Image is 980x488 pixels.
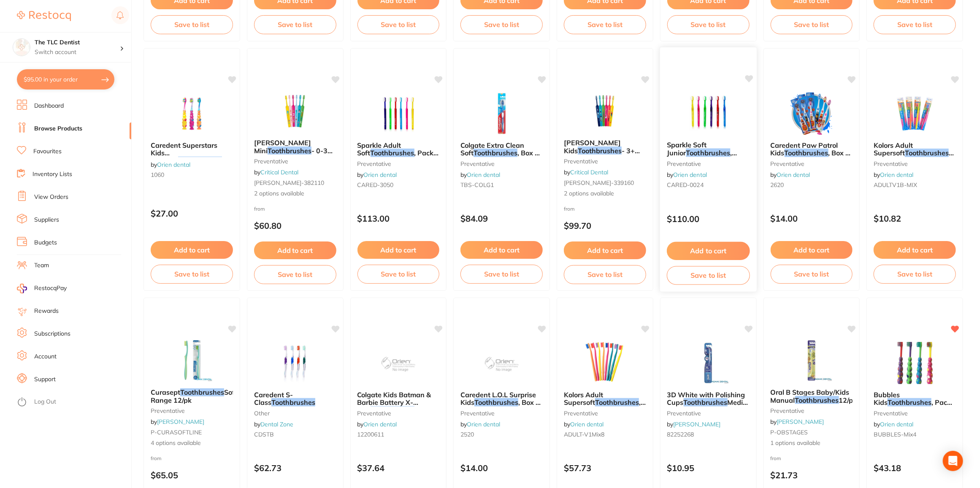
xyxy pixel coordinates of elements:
[151,470,233,480] p: $65.05
[357,141,401,157] span: Sparkle Adult Soft
[667,410,750,417] small: preventative
[460,15,543,34] button: Save to list
[357,171,397,179] span: by
[17,396,129,409] button: Log Out
[357,265,440,283] button: Save to list
[474,92,529,135] img: Colgate Extra Clean Soft Toothbrushes, Box of 72
[17,69,114,89] button: $95.00 in your order
[254,138,311,155] span: [PERSON_NAME] Mini
[357,214,440,223] p: $113.00
[254,431,274,438] span: CDSTB
[254,146,333,163] span: - 0-3 years (25 per box)
[777,418,824,426] a: [PERSON_NAME]
[667,391,750,407] b: 3D White with Polishing Cups Toothbrushes Medium 6/pk
[357,241,440,259] button: Add to cart
[34,398,56,406] a: Log Out
[157,418,204,426] a: [PERSON_NAME]
[260,420,293,428] a: Dental Zone
[771,141,838,157] span: Caredent Paw Patrol Kids
[667,160,750,167] small: preventative
[874,420,913,428] span: by
[260,168,298,176] a: Critical Dental
[564,158,646,165] small: preventative
[771,388,850,404] span: Oral B Stages Baby/Kids Manual
[254,390,293,407] span: Caredent S- Class
[570,420,604,428] a: Orien dental
[164,339,219,382] img: Curasept Toothbrushes SoftLine Range 12/pk
[680,92,736,134] img: Sparkle Soft Junior Toothbrushes, Pack of 72
[460,141,543,157] b: Colgate Extra Clean Soft Toothbrushes, Box of 72
[570,168,608,176] a: Critical Dental
[151,161,190,168] span: by
[564,15,646,34] button: Save to list
[157,161,190,168] a: Orien dental
[784,92,839,135] img: Caredent Paw Patrol Kids Toothbrushes, Box of 6
[151,265,233,283] button: Save to list
[874,141,956,157] b: Kolors Adult Supersoft Toothbrushes Blister Packaging, Box of 12
[34,193,68,201] a: View Orders
[357,160,440,167] small: preventative
[34,330,70,338] a: Subscriptions
[151,455,162,461] span: from
[17,284,27,293] img: RestocqPay
[905,149,949,157] em: Toothbrushes
[771,439,853,447] span: 1 options available
[595,398,639,407] em: Toothbrushes
[460,431,474,438] span: 2520
[474,398,518,407] em: Toothbrushes
[254,221,336,230] p: $60.80
[35,48,120,57] p: Switch account
[17,11,71,21] img: Restocq Logo
[874,181,917,189] span: ADULTV1B-MIX
[564,241,646,259] button: Add to cart
[357,390,431,415] span: Colgate Kids Batman & Barbie Battery X-Soft
[180,388,224,396] em: Toothbrushes
[686,149,730,157] em: Toothbrushes
[667,463,750,473] p: $10.95
[771,160,853,167] small: preventative
[874,265,956,283] button: Save to list
[254,391,336,407] b: Caredent S- Class Toothbrushes
[874,463,956,473] p: $43.18
[460,420,500,428] span: by
[673,171,707,179] a: Orien dental
[13,39,30,56] img: The TLC Dentist
[271,398,315,407] em: Toothbrushes
[254,158,336,165] small: preventative
[880,420,913,428] a: Orien dental
[674,420,721,428] a: [PERSON_NAME]
[771,181,784,189] span: 2620
[564,179,634,187] span: [PERSON_NAME]-339160
[460,463,543,473] p: $14.00
[771,388,853,404] b: Oral B Stages Baby/Kids Manual Toothbrushes 12/pk
[151,428,202,436] span: P-CURASOFTLINE
[34,375,56,384] a: Support
[254,168,298,176] span: by
[874,410,956,417] small: preventative
[371,342,426,384] img: Colgate Kids Batman & Barbie Battery X-Soft Toothbrushes, Pack of 6
[357,15,440,34] button: Save to list
[34,284,67,293] span: RestocqPay
[467,171,500,179] a: Orien dental
[34,216,59,224] a: Suppliers
[254,190,336,198] span: 2 options available
[460,410,543,417] small: preventative
[771,15,853,34] button: Save to list
[33,147,62,156] a: Favourites
[151,209,233,218] p: $27.00
[564,221,646,230] p: $99.70
[874,214,956,223] p: $10.82
[667,420,721,428] span: by
[268,146,311,155] em: Toothbrushes
[357,431,384,438] span: 12200611
[151,241,233,259] button: Add to cart
[667,266,750,285] button: Save to list
[564,138,621,155] span: [PERSON_NAME] Kids
[667,141,750,157] b: Sparkle Soft Junior Toothbrushes, Pack of 72
[17,6,71,26] a: Restocq Logo
[460,181,494,189] span: TBS-COLG1
[357,420,397,428] span: by
[357,141,440,157] b: Sparkle Adult Soft Toothbrushes, Pack of 72
[564,146,640,163] span: - 3+ years (25 per box)
[771,141,853,157] b: Caredent Paw Patrol Kids Toothbrushes, Box of 6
